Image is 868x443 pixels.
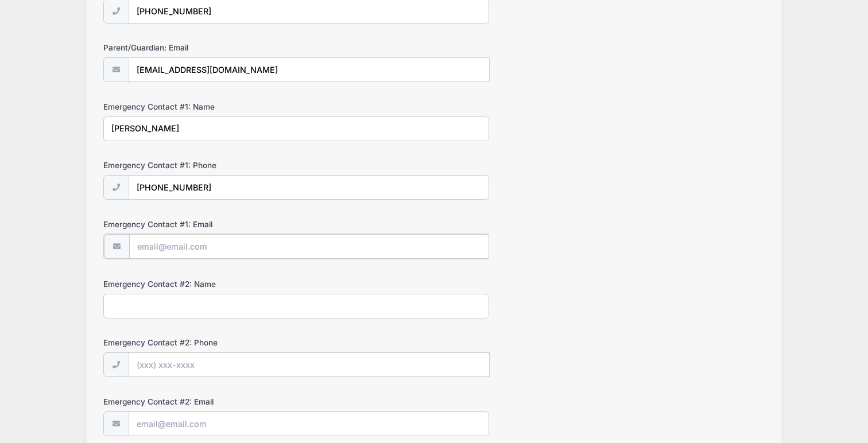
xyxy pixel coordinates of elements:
[103,337,324,348] label: Emergency Contact #2: Phone
[129,57,490,82] input: email@email.com
[129,352,490,377] input: (xxx) xxx-xxxx
[103,42,324,53] label: Parent/Guardian: Email
[103,101,324,112] label: Emergency Contact #1: Name
[103,278,324,290] label: Emergency Contact #2: Name
[129,175,489,200] input: (xxx) xxx-xxxx
[129,411,489,436] input: email@email.com
[103,160,324,171] label: Emergency Contact #1: Phone
[129,234,489,259] input: email@email.com
[103,396,324,407] label: Emergency Contact #2: Email
[103,219,324,230] label: Emergency Contact #1: Email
